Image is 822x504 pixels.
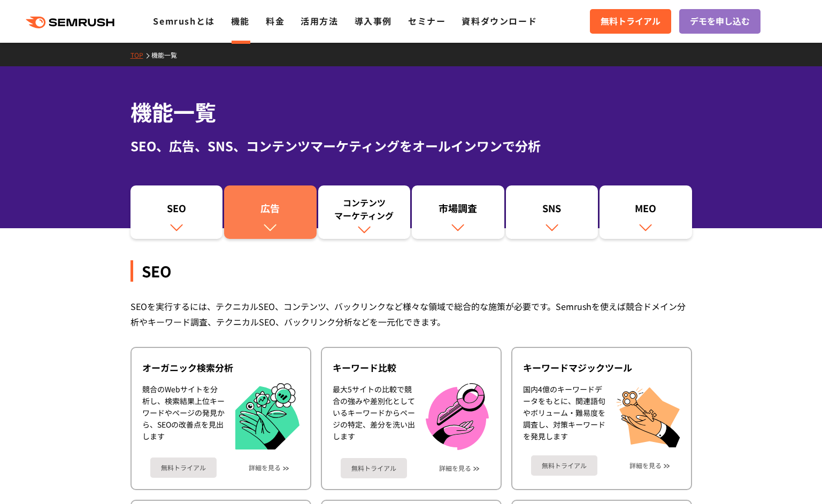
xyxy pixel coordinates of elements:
[130,96,692,128] h1: 機能一覧
[130,50,151,59] a: TOP
[690,14,750,28] span: デモを申し込む
[130,299,692,330] div: SEOを実行するには、テクニカルSEO、コンテンツ、バックリンクなど様々な領域で総合的な施策が必要です。Semrushを使えば競合ドメイン分析やキーワード調査、テクニカルSEO、バックリンク分析...
[333,361,490,374] div: キーワード比較
[142,361,299,374] div: オーガニック検索分析
[142,383,225,450] div: 競合のWebサイトを分析し、検索結果上位キーワードやページの発見から、SEOの改善点を見出します
[523,383,605,447] div: 国内4億のキーワードデータをもとに、関連語句やボリューム・難易度を調査し、対策キーワードを発見します
[590,9,671,34] a: 無料トライアル
[629,462,662,469] a: 詳細を見る
[333,383,415,450] div: 最大5サイトの比較で競合の強みや差別化としているキーワードからページの特定、差分を洗い出します
[301,14,338,27] a: 活用方法
[531,455,597,476] a: 無料トライアル
[355,14,392,27] a: 導入事例
[235,383,299,450] img: オーガニック検索分析
[341,458,407,478] a: 無料トライアル
[605,201,687,220] div: MEO
[600,185,692,239] a: MEO
[506,185,598,239] a: SNS
[601,14,660,28] span: 無料トライアル
[130,185,223,239] a: SEO
[130,260,692,282] div: SEO
[523,361,680,374] div: キーワードマジックツール
[136,201,218,220] div: SEO
[408,14,445,27] a: セミナー
[151,50,185,59] a: 機能一覧
[231,14,250,27] a: 機能
[439,464,471,472] a: 詳細を見る
[616,383,680,447] img: キーワードマジックツール
[229,201,311,220] div: 広告
[249,464,281,471] a: 詳細を見る
[679,9,760,34] a: デモを申し込む
[130,136,692,156] div: SEO、広告、SNS、コンテンツマーケティングをオールインワンで分析
[462,14,537,27] a: 資料ダウンロード
[150,458,217,478] a: 無料トライアル
[412,185,504,239] a: 市場調査
[426,383,489,450] img: キーワード比較
[224,185,317,239] a: 広告
[266,14,285,27] a: 料金
[153,14,214,27] a: Semrushとは
[318,185,411,239] a: コンテンツマーケティング
[324,196,405,222] div: コンテンツ マーケティング
[417,201,499,220] div: 市場調査
[511,201,593,220] div: SNS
